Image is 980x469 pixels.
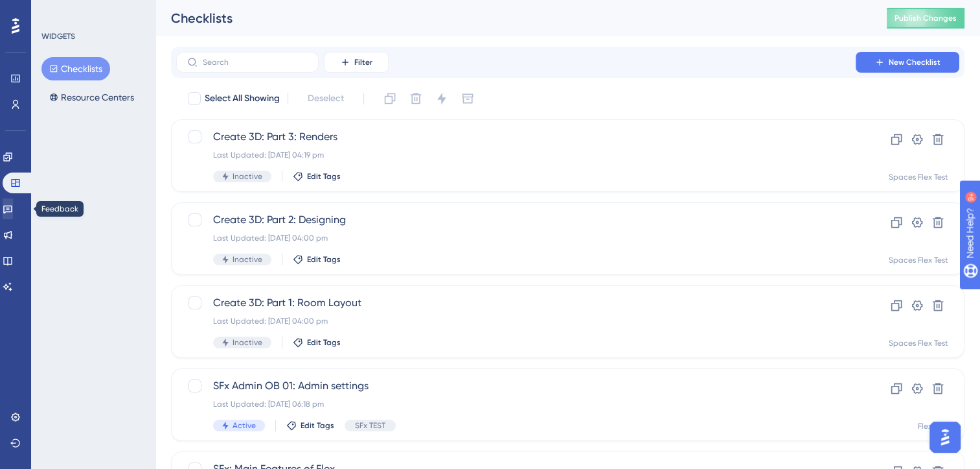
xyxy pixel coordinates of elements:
[286,420,334,431] button: Edit Tags
[308,91,344,106] span: Deselect
[887,8,964,29] button: Publish Changes
[213,150,819,160] div: Last Updated: [DATE] 04:19 pm
[856,52,959,73] button: New Checklist
[213,233,819,243] div: Last Updated: [DATE] 04:00 pm
[41,31,75,42] div: WIDGETS
[293,254,341,265] button: Edit Tags
[213,295,819,311] span: Create 3D: Part 1: Room Layout
[926,418,964,457] iframe: UserGuiding AI Assistant Launcher
[354,57,372,67] span: Filter
[213,316,819,326] div: Last Updated: [DATE] 04:00 pm
[293,171,341,182] button: Edit Tags
[233,254,262,265] span: Inactive
[233,171,262,182] span: Inactive
[324,52,389,73] button: Filter
[213,212,819,228] span: Create 3D: Part 2: Designing
[213,129,819,145] span: Create 3D: Part 3: Renders
[307,337,341,348] span: Edit Tags
[41,57,110,80] button: Checklists
[895,13,957,23] span: Publish Changes
[213,378,819,394] span: SFx Admin OB 01: Admin settings
[293,337,341,348] button: Edit Tags
[205,91,280,106] span: Select All Showing
[88,6,96,17] div: 9+
[171,9,854,27] div: Checklists
[296,87,356,110] button: Deselect
[307,171,341,182] span: Edit Tags
[307,254,341,265] span: Edit Tags
[233,420,256,431] span: Active
[203,58,308,67] input: Search
[355,420,385,431] span: SFx TEST
[918,421,948,431] div: Flex Test
[889,338,948,348] div: Spaces Flex Test
[41,86,142,109] button: Resource Centers
[889,255,948,265] div: Spaces Flex Test
[213,399,819,409] div: Last Updated: [DATE] 06:18 pm
[889,57,940,67] span: New Checklist
[889,172,948,182] div: Spaces Flex Test
[301,420,334,431] span: Edit Tags
[30,3,81,19] span: Need Help?
[233,337,262,348] span: Inactive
